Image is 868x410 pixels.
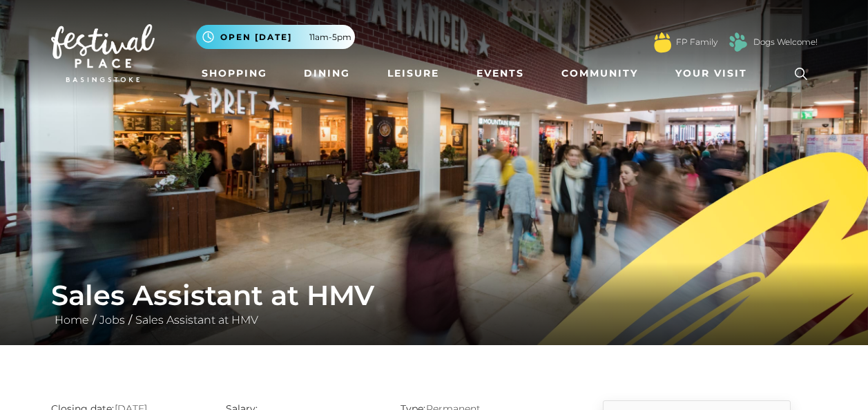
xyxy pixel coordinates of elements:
a: Dining [298,61,356,86]
a: Community [556,61,644,86]
a: FP Family [676,36,717,48]
button: Open [DATE] 11am-5pm [196,25,355,49]
a: Shopping [196,61,273,86]
a: Leisure [382,61,445,86]
a: Home [51,313,93,326]
a: Dogs Welcome! [753,36,818,48]
a: Events [471,61,530,86]
span: Your Visit [675,66,747,81]
span: 11am-5pm [309,31,351,43]
div: / / [41,279,828,329]
span: Open [DATE] [220,31,292,43]
img: Festival Place Logo [51,24,155,82]
a: Your Visit [670,61,760,86]
a: Sales Assistant at HMV [132,313,262,326]
h1: Sales Assistant at HMV [51,279,818,312]
a: Jobs [96,313,128,326]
